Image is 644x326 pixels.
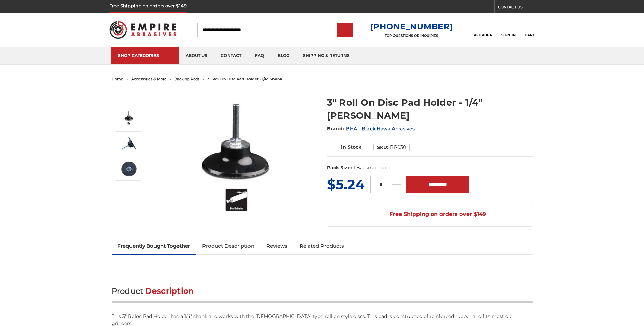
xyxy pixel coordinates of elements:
[377,144,388,151] dt: SKU:
[327,126,344,132] span: Brand:
[169,89,305,224] img: 3" Roll On Disc Pad Holder - 1/4" Shank
[196,239,260,254] a: Product Description
[248,47,271,64] a: faq
[120,160,137,177] img: 3" Roll On Disc Pad Holder - 1/4" Shank
[346,126,415,132] a: BHA - Black Hawk Abrasives
[260,239,293,254] a: Reviews
[145,286,194,296] span: Description
[112,77,123,81] a: home
[271,47,296,64] a: blog
[370,22,453,31] a: [PHONE_NUMBER]
[525,22,535,37] a: Cart
[296,47,356,64] a: shipping & returns
[501,33,516,37] span: Sign In
[338,23,352,37] input: Submit
[327,176,365,193] span: $5.24
[118,53,172,58] div: SHOP CATEGORIES
[112,286,143,296] span: Product
[341,144,361,150] span: In Stock
[373,208,486,221] span: Free Shipping on orders over $149
[207,77,282,81] span: 3" roll on disc pad holder - 1/4" shank
[111,47,179,64] a: SHOP CATEGORIES
[474,33,492,37] span: Reorder
[174,77,199,81] a: backing pads
[131,77,167,81] a: accessories & more
[498,3,535,13] a: CONTACT US
[327,96,533,122] h1: 3" Roll On Disc Pad Holder - 1/4" [PERSON_NAME]
[293,239,350,254] a: Related Products
[327,164,352,171] dt: Pack Size:
[370,34,453,38] p: FOR QUESTIONS OR INQUIRIES
[120,135,137,152] img: 3" Roll On Disc Pad Holder - 1/4" Shank
[390,144,406,151] dd: BP030
[109,17,177,43] img: Empire Abrasives
[525,33,535,37] span: Cart
[120,109,137,126] img: 3" Roll On Disc Pad Holder - 1/4" Shank
[179,47,214,64] a: about us
[474,22,492,37] a: Reorder
[112,239,196,254] a: Frequently Bought Together
[214,47,248,64] a: contact
[353,164,386,171] dd: 1 Backing Pad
